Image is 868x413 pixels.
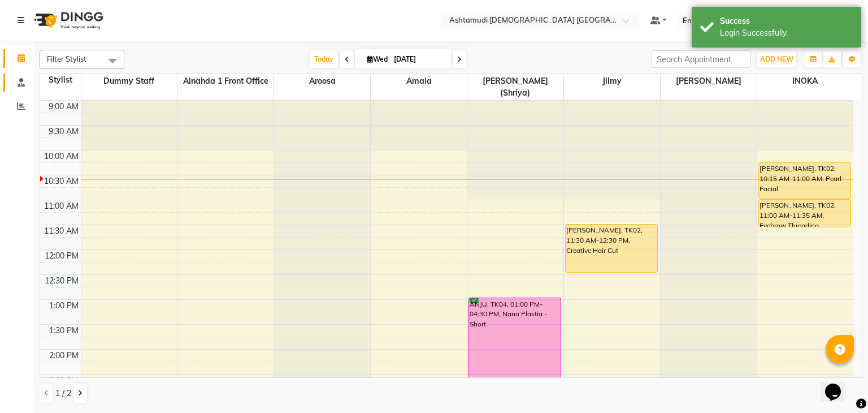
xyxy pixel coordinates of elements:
[564,74,660,88] span: Jilmy
[29,5,106,36] img: logo
[46,101,81,113] div: 9:00 AM
[40,74,81,86] div: Stylist
[47,350,81,362] div: 2:00 PM
[42,200,81,212] div: 11:00 AM
[47,54,86,63] span: Filter Stylist
[566,225,657,272] div: [PERSON_NAME], TK02, 11:30 AM-12:30 PM, Creative Hair Cut
[55,388,71,399] span: 1 / 2
[760,55,793,63] span: ADD NEW
[274,74,370,88] span: Aroosa
[661,74,757,88] span: [PERSON_NAME]
[759,163,850,198] div: [PERSON_NAME], TK02, 10:15 AM-11:00 AM, Pearl Facial
[47,375,81,386] div: 2:30 PM
[177,74,274,88] span: Alnahda 1 front office
[42,225,81,237] div: 11:30 AM
[390,51,447,68] input: 2025-09-03
[467,74,563,100] span: [PERSON_NAME] (Shriya)
[42,150,81,162] div: 10:00 AM
[821,368,857,402] iframe: chat widget
[47,325,81,337] div: 1:30 PM
[42,250,81,262] div: 12:00 PM
[759,200,850,227] div: [PERSON_NAME], TK02, 11:00 AM-11:35 AM, Eyebrow Threading
[720,15,853,27] div: Success
[371,74,467,88] span: Amala
[652,50,750,68] input: Search Appointment
[720,27,853,39] div: Login Successfully.
[757,74,853,88] span: INOKA
[47,300,81,312] div: 1:00 PM
[364,55,390,63] span: Wed
[42,175,81,187] div: 10:30 AM
[310,50,338,68] span: Today
[46,126,81,137] div: 9:30 AM
[42,275,81,287] div: 12:30 PM
[81,74,177,88] span: Dummy Staff
[757,51,796,67] button: ADD NEW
